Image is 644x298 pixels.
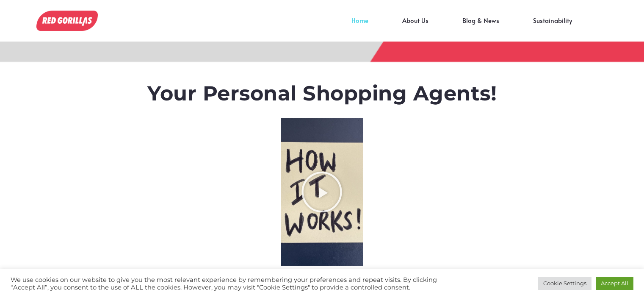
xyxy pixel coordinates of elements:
[301,171,343,213] div: Play Video about RedGorillas How it Works
[596,277,633,290] a: Accept All
[516,20,589,33] a: Sustainability
[538,277,591,290] a: Cookie Settings
[11,276,447,291] div: We use cookies on our website to give you the most relevant experience by remembering your prefer...
[385,20,445,33] a: About Us
[334,20,385,33] a: Home
[36,11,98,31] img: RedGorillas Shopping App!
[92,81,553,106] h1: Your Personal Shopping Agents!
[445,20,516,33] a: Blog & News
